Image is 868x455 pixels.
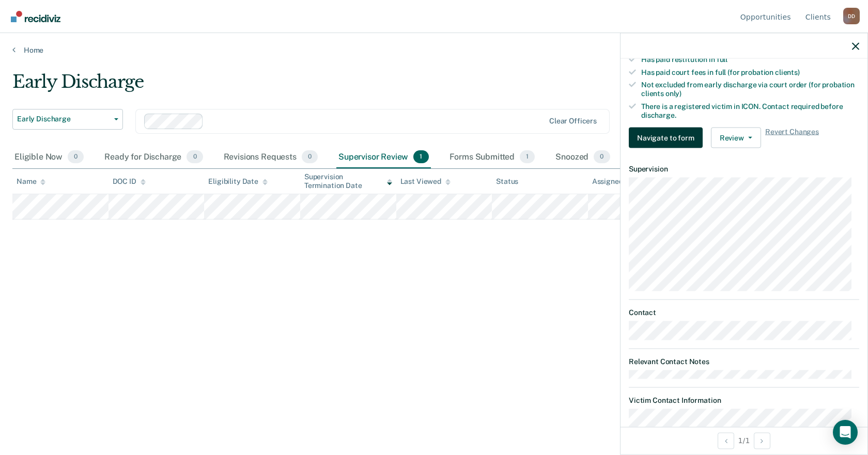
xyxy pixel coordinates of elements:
dt: Relevant Contact Notes [629,357,859,366]
span: clients) [775,68,800,76]
div: Eligible Now [12,146,86,169]
span: Early Discharge [17,115,110,123]
a: Home [12,45,856,55]
span: 0 [302,150,318,164]
div: Clear officers [549,117,597,125]
button: Next Opportunity [754,432,770,449]
div: 1 / 1 [621,427,867,454]
div: Last Viewed [400,177,451,186]
div: Revisions Requests [222,146,320,169]
div: Name [17,177,45,186]
span: 0 [68,150,84,164]
div: Status [496,177,518,186]
div: Early Discharge [12,71,663,101]
div: Open Intercom Messenger [833,420,858,445]
div: Has paid restitution in [641,55,859,64]
div: Assigned to [592,177,641,186]
span: Revert Changes [765,128,819,148]
dt: Contact [629,308,859,317]
div: Not excluded from early discharge via court order (for probation clients [641,81,859,98]
dt: Supervision [629,165,859,174]
div: Supervision Termination Date [304,172,392,190]
span: 0 [594,150,610,164]
span: 1 [520,150,535,164]
div: Eligibility Date [208,177,268,186]
div: D D [843,8,860,24]
div: There is a registered victim in ICON. Contact required before [641,102,859,119]
span: 1 [413,150,428,164]
button: Navigate to form [629,128,703,148]
span: only) [665,89,681,98]
button: Review [711,128,761,148]
dt: Victim Contact Information [629,396,859,404]
span: full [717,55,727,63]
span: discharge. [641,111,676,119]
div: Has paid court fees in full (for probation [641,68,859,76]
button: Previous Opportunity [718,432,734,449]
div: Forms Submitted [447,146,537,169]
button: Profile dropdown button [843,8,860,24]
img: Recidiviz [11,11,60,22]
div: Snoozed [553,146,612,169]
div: Ready for Discharge [102,146,205,169]
div: DOC ID [113,177,146,186]
span: 0 [187,150,203,164]
div: Supervisor Review [336,146,431,169]
a: Navigate to form link [629,128,707,148]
